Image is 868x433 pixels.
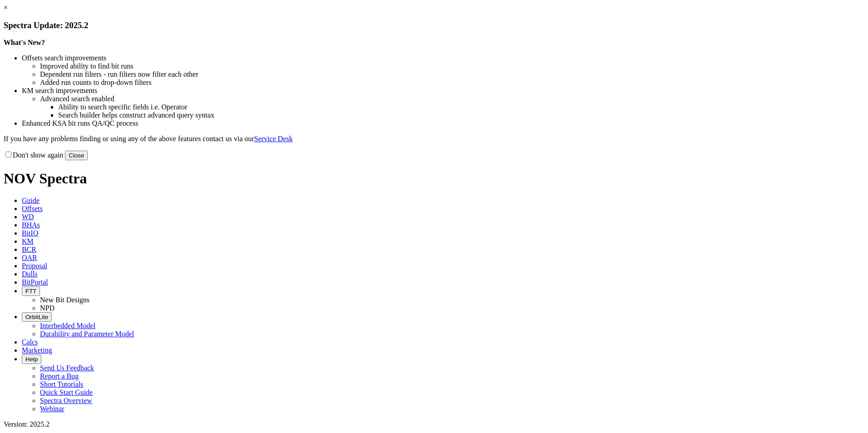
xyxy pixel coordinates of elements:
span: Calcs [22,338,38,346]
h3: Spectra Update: 2025.2 [4,20,864,30]
span: Proposal [22,262,47,270]
span: FTT [25,288,36,295]
a: Service Desk [254,135,293,143]
span: BHAs [22,221,40,229]
li: Improved ability to find bit runs [40,62,864,70]
li: Search builder helps construct advanced query syntax [58,111,864,119]
h1: NOV Spectra [4,170,864,187]
span: Guide [22,197,39,204]
a: Spectra Overview [40,397,92,404]
span: Marketing [22,346,52,354]
span: Dulls [22,270,38,278]
label: Don't show again [4,151,63,159]
span: BitPortal [22,278,48,286]
li: Enhanced KSA bit runs QA/QC process [22,119,864,128]
a: New Bit Designs [40,296,89,304]
input: Don't show again [5,152,11,157]
li: Added run counts to drop-down filters [40,79,864,87]
span: Help [25,356,38,363]
a: Report a Bug [40,372,79,380]
strong: What's New? [4,39,45,46]
a: NPD [40,304,54,312]
span: WD [22,213,34,221]
button: Close [65,151,88,160]
a: Quick Start Guide [40,389,93,396]
span: KM [22,237,34,245]
a: Durability and Parameter Model [40,330,134,338]
a: Send Us Feedback [40,364,94,372]
span: BitIQ [22,229,38,237]
li: Ability to search specific fields i.e. Operator [58,103,864,111]
li: Dependent run filters - run filters now filter each other [40,70,864,79]
span: BCR [22,246,36,253]
div: Version: 2025.2 [4,420,864,428]
span: OAR [22,254,37,261]
span: OrbitLite [25,314,48,320]
li: Advanced search enabled [40,95,864,103]
li: Offsets search improvements [22,54,864,62]
a: × [4,4,8,11]
span: Offsets [22,205,43,212]
p: If you have any problems finding or using any of the above features contact us via our [4,135,864,143]
a: Interbedded Model [40,322,95,330]
a: Short Tutorials [40,380,84,388]
li: KM search improvements [22,87,864,95]
a: Webinar [40,405,64,413]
